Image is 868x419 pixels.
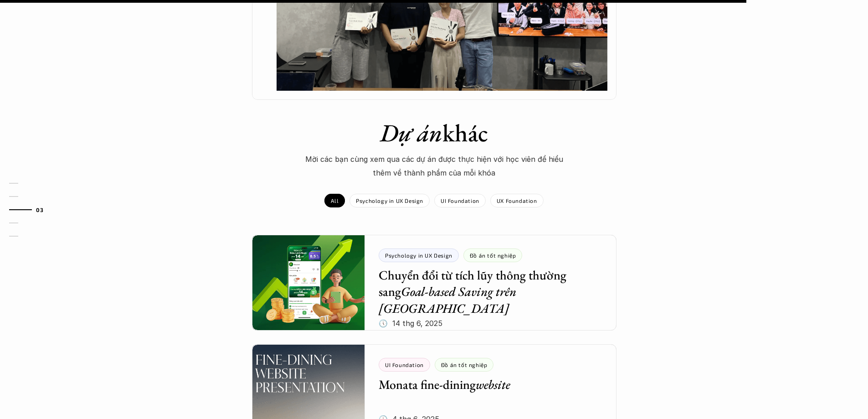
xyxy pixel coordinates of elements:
[331,197,339,204] p: All
[298,152,571,180] p: Mời các bạn cùng xem qua các dự án được thực hiện với học viên để hiểu thêm về thành phẩm của mỗi...
[9,204,52,215] a: 03
[36,206,43,212] strong: 03
[252,235,616,331] a: Psychology in UX DesignĐồ án tốt nghiệpChuyển đổi từ tích lũy thông thường sangGoal-based Saving ...
[380,117,442,149] em: Dự án
[356,197,423,204] p: Psychology in UX Design
[497,197,537,204] p: UX Foundation
[441,197,479,204] p: UI Foundation
[275,118,594,148] h1: khác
